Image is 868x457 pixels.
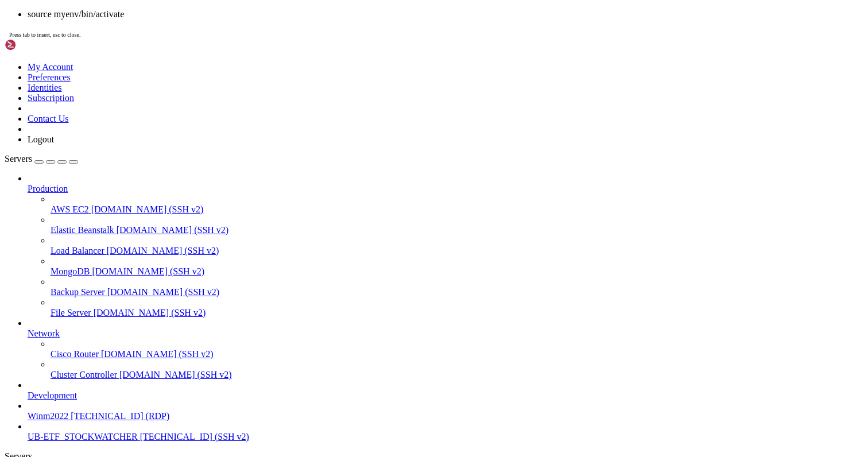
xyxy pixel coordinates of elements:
[51,308,863,318] a: File Server [DOMAIN_NAME] (SSH v2)
[28,432,138,441] span: UB-ETF_STOCKWATCHER
[51,349,99,359] span: Cisco Router
[101,349,214,359] span: [DOMAIN_NAME] (SSH v2)
[5,234,718,243] x-row: 7 updates can be applied immediately.
[5,320,718,330] x-row: : $ python3 -m venv myenv
[51,204,863,215] a: AWS EC2 [DOMAIN_NAME] (SSH v2)
[51,215,863,235] li: Elastic Beanstalk [DOMAIN_NAME] (SSH v2)
[28,401,863,421] li: Winm2022 [TECHNICAL_ID] (RDP)
[94,308,206,317] span: [DOMAIN_NAME] (SSH v2)
[51,225,114,235] span: Elastic Beanstalk
[5,110,718,119] x-row: Swap usage: 0%
[5,43,718,53] x-row: * Support: [URL][DOMAIN_NAME]
[107,287,220,297] span: [DOMAIN_NAME] (SSH v2)
[193,329,198,339] div: (39, 34)
[5,119,718,129] x-row: Processes: 143
[5,33,718,43] x-row: * Management: [URL][DOMAIN_NAME]
[51,287,105,297] span: Backup Server
[5,262,718,272] x-row: Enable ESM Apps to receive additional future security updates.
[51,370,863,380] a: Cluster Controller [DOMAIN_NAME] (SSH v2)
[71,411,169,421] span: [TECHNICAL_ID] (RDP)
[5,196,718,206] x-row: [URL][DOMAIN_NAME]
[28,83,62,92] a: Identities
[51,235,863,256] li: Load Balancer [DOMAIN_NAME] (SSH v2)
[28,9,863,20] li: source myenv/bin/activate
[5,62,718,72] x-row: System information as of [DATE]
[51,225,863,235] a: Elastic Beanstalk [DOMAIN_NAME] (SSH v2)
[51,297,863,318] li: File Server [DOMAIN_NAME] (SSH v2)
[28,93,74,103] a: Subscription
[5,24,718,33] x-row: * Documentation: [URL][DOMAIN_NAME]
[51,204,89,214] span: AWS EC2
[117,225,229,235] span: [DOMAIN_NAME] (SSH v2)
[107,246,219,255] span: [DOMAIN_NAME] (SSH v2)
[5,100,718,110] x-row: Memory usage: 22%
[51,359,863,380] li: Cluster Controller [DOMAIN_NAME] (SSH v2)
[9,32,80,38] span: Press tab to insert, esc to close.
[5,215,718,224] x-row: Expanded Security Maintenance for Applications is not enabled.
[28,173,863,318] li: Production
[5,176,718,186] x-row: just raised the bar for easy, resilient and secure K8s cluster deployment.
[51,256,863,277] li: MongoDB [DOMAIN_NAME] (SSH v2)
[51,277,863,297] li: Backup Server [DOMAIN_NAME] (SSH v2)
[5,272,718,282] x-row: See [URL][DOMAIN_NAME] or run: sudo pro status
[28,421,863,442] li: UB-ETF_STOCKWATCHER [TECHNICAL_ID] (SSH v2)
[5,329,92,338] span: ubuntu@vps-d35ccc65
[28,328,60,338] span: Network
[5,300,718,310] x-row: Last login: [DATE] from [TECHNICAL_ID]
[28,114,69,123] a: Contact Us
[5,138,718,148] x-row: IPv4 address for ens3: [TECHNICAL_ID]
[51,370,117,379] span: Cluster Controller
[5,81,718,91] x-row: System load: 0.0
[28,318,863,380] li: Network
[51,246,863,256] a: Load Balancer [DOMAIN_NAME] (SSH v2)
[5,329,718,339] x-row: : $ source
[119,370,232,379] span: [DOMAIN_NAME] (SSH v2)
[51,266,90,276] span: MongoDB
[5,148,718,157] x-row: IPv6 address for ens3: [TECHNICAL_ID]
[28,72,71,82] a: Preferences
[5,91,718,100] x-row: Usage of /: 32.7% of 76.45GB
[28,184,68,193] span: Production
[28,411,68,421] span: Winm2022
[28,184,863,194] a: Production
[96,320,147,329] span: ~/ProjectML
[28,390,77,400] span: Development
[91,204,204,214] span: [DOMAIN_NAME] (SSH v2)
[51,246,104,255] span: Load Balancer
[51,308,91,317] span: File Server
[28,134,54,144] a: Logout
[96,310,101,319] span: ~
[51,266,863,277] a: MongoDB [DOMAIN_NAME] (SSH v2)
[5,5,718,14] x-row: Welcome to Ubuntu 24.04.3 LTS (GNU/Linux 6.8.0-79-generic x86_64)
[92,266,204,276] span: [DOMAIN_NAME] (SSH v2)
[5,129,718,138] x-row: Users logged in: 0
[5,154,32,164] span: Servers
[5,310,718,320] x-row: : $ cd ProjectML
[28,432,863,442] a: UB-ETF_STOCKWATCHER [TECHNICAL_ID] (SSH v2)
[5,243,718,253] x-row: To see these additional updates run: apt list --upgradable
[5,154,78,164] a: Servers
[28,411,863,421] a: Winm2022 [TECHNICAL_ID] (RDP)
[28,328,863,339] a: Network
[51,194,863,215] li: AWS EC2 [DOMAIN_NAME] (SSH v2)
[28,380,863,401] li: Development
[51,339,863,359] li: Cisco Router [DOMAIN_NAME] (SSH v2)
[5,320,92,329] span: ubuntu@vps-d35ccc65
[5,167,718,177] x-row: * Strictly confined Kubernetes makes edge and IoT secure. Learn how MicroK8s
[5,39,71,51] img: Shellngn
[140,432,249,441] span: [TECHNICAL_ID] (SSH v2)
[96,329,147,338] span: ~/ProjectML
[51,349,863,359] a: Cisco Router [DOMAIN_NAME] (SSH v2)
[28,62,73,72] a: My Account
[51,287,863,297] a: Backup Server [DOMAIN_NAME] (SSH v2)
[5,310,92,319] span: ubuntu@vps-d35ccc65
[28,390,863,401] a: Development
